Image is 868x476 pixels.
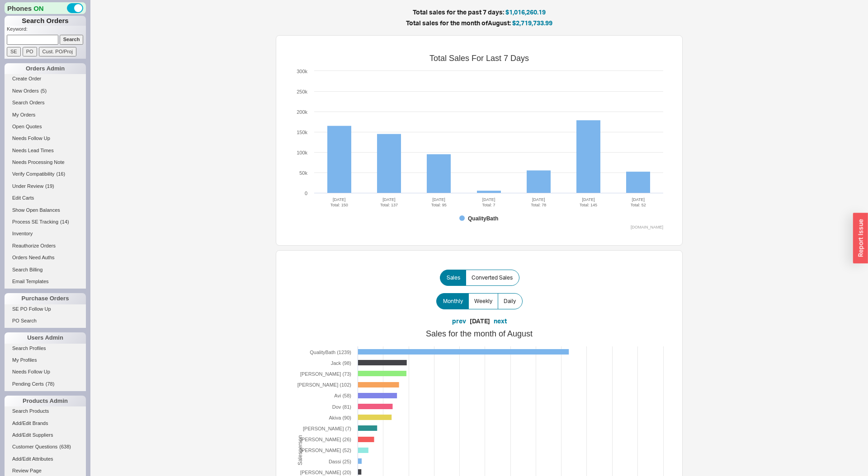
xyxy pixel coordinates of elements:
tspan: Total: 7 [482,203,495,207]
a: Open Quotes [5,122,86,131]
input: PO [23,47,37,56]
a: Add/Edit Suppliers [5,430,86,440]
a: Under Review(19) [5,182,86,191]
span: Weekly [474,298,492,305]
a: Orders Need Auths [5,253,86,262]
span: $1,016,260.19 [505,8,546,16]
a: Search Profiles [5,344,86,353]
tspan: Total: 78 [531,203,546,207]
tspan: [DATE] [482,197,495,202]
tspan: Total Sales For Last 7 Days [429,54,529,63]
div: Orders Admin [5,63,86,74]
a: Inventory [5,229,86,238]
span: Needs Follow Up [12,135,50,141]
text: [DOMAIN_NAME] [631,225,663,229]
text: 250k [297,89,307,94]
tspan: [DATE] [382,197,395,202]
a: Add/Edit Brands [5,419,86,428]
a: Customer Questions(638) [5,442,86,452]
a: Reauthorize Orders [5,241,86,251]
text: 200k [297,109,307,115]
tspan: Dassi (25) [329,459,351,464]
input: Search [60,35,84,44]
text: 300k [297,69,307,74]
tspan: Total: 95 [431,203,447,207]
tspan: [DATE] [532,197,545,202]
text: 100k [297,150,307,155]
a: Create Order [5,74,86,84]
tspan: Avi (58) [334,393,351,398]
tspan: Salesperson [297,435,303,465]
span: ( 14 ) [60,219,69,224]
tspan: Dov (81) [332,404,351,410]
tspan: [PERSON_NAME] (73) [300,371,351,377]
span: Pending Certs [12,381,44,387]
div: [DATE] [470,317,490,326]
tspan: Total: 52 [631,203,646,207]
span: ON [33,4,44,13]
span: Sales [447,274,460,281]
a: My Orders [5,110,86,120]
tspan: [DATE] [433,197,445,202]
input: Cust. PO/Proj [39,47,76,56]
tspan: [DATE] [582,197,594,202]
a: Review Page [5,466,86,476]
span: Verify Compatibility [12,171,55,177]
div: Products Admin [5,396,86,406]
span: Customer Questions [12,444,57,449]
tspan: [PERSON_NAME] (20) [300,470,351,475]
span: ( 638 ) [59,444,71,449]
span: ( 16 ) [57,171,66,177]
a: Search Billing [5,265,86,275]
a: New Orders(5) [5,86,86,96]
span: ( 78 ) [46,381,55,387]
tspan: [DATE] [333,197,345,202]
tspan: [PERSON_NAME] (7) [303,426,351,431]
p: Keyword: [7,26,86,35]
a: Needs Lead Times [5,146,86,155]
a: Needs Follow Up [5,367,86,377]
a: Needs Follow Up [5,134,86,143]
a: Pending Certs(78) [5,379,86,389]
span: New Orders [12,88,39,93]
span: $2,719,733.99 [512,19,552,27]
a: Process SE Tracking(14) [5,217,86,227]
span: Monthly [443,298,463,305]
span: Process SE Tracking [12,219,58,224]
span: Under Review [12,183,43,189]
span: Converted Sales [472,274,513,281]
a: Verify Compatibility(16) [5,169,86,179]
div: Phones [5,2,86,14]
a: Search Orders [5,98,86,107]
a: Edit Carts [5,193,86,203]
input: SE [7,47,21,56]
tspan: Jack (98) [331,360,351,366]
tspan: [DATE] [632,197,645,202]
h5: Total sales for the month of August : [194,20,764,26]
div: Users Admin [5,332,86,343]
tspan: Total: 145 [580,203,597,207]
span: Needs Follow Up [12,369,50,374]
text: 0 [305,191,307,196]
a: SE PO Follow Up [5,304,86,314]
a: My Profiles [5,355,86,365]
a: Search Products [5,406,86,416]
tspan: Akiva (90) [329,415,351,420]
text: 50k [299,170,307,176]
button: prev [452,317,466,326]
h5: Total sales for the past 7 days: [194,9,764,15]
span: Needs Processing Note [12,159,65,165]
tspan: Total: 150 [330,203,348,207]
a: Email Templates [5,277,86,286]
span: ( 19 ) [45,183,54,189]
h1: Search Orders [5,16,86,26]
tspan: QualityBath (1239) [310,350,351,355]
span: ( 5 ) [41,88,47,93]
a: Add/Edit Attributes [5,454,86,464]
text: 150k [297,130,307,135]
a: Needs Processing Note [5,158,86,167]
tspan: Total: 137 [380,203,398,207]
tspan: QualityBath [468,215,498,222]
tspan: [PERSON_NAME] (52) [300,448,351,453]
tspan: [PERSON_NAME] (102) [297,382,351,387]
